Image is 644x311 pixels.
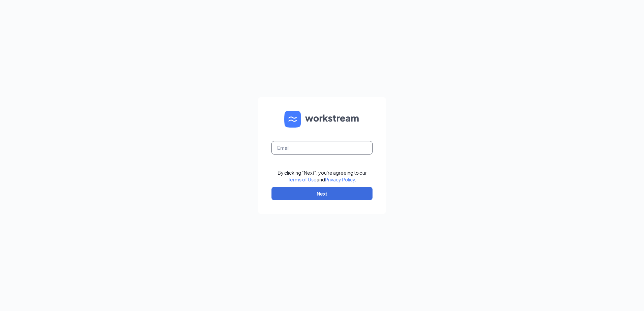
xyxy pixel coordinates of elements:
[288,176,317,182] a: Terms of Use
[271,187,373,200] button: Next
[284,111,360,128] img: WS logo and Workstream text
[325,176,355,182] a: Privacy Policy
[271,141,373,154] input: Email
[278,169,367,183] div: By clicking "Next", you're agreeing to our and .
